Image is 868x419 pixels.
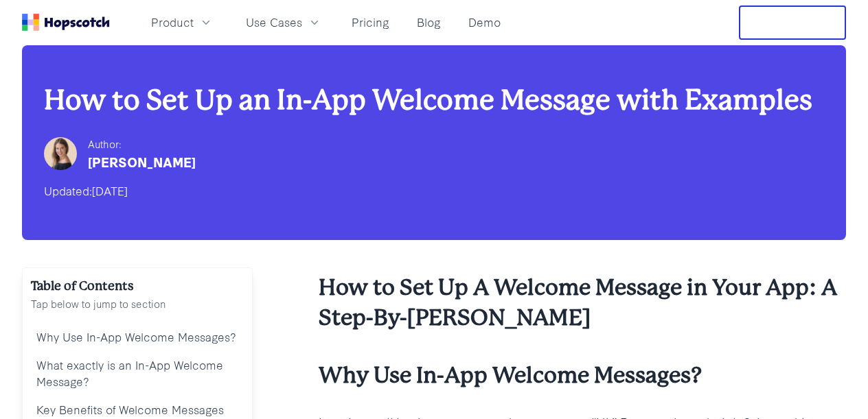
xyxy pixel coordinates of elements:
[31,351,244,396] a: What exactly is an In-App Welcome Message?
[739,5,846,40] button: Free Trial
[463,11,506,34] a: Demo
[31,296,244,312] p: Tap below to jump to section
[88,136,196,152] div: Author:
[411,11,446,34] a: Blog
[246,14,302,31] span: Use Cases
[31,276,244,296] h2: Table of Contents
[92,182,128,198] time: [DATE]
[238,11,330,34] button: Use Cases
[319,361,846,391] h3: Why Use In-App Welcome Messages?
[44,180,824,202] div: Updated:
[44,137,77,170] img: Hailey Friedman
[151,14,194,31] span: Product
[319,273,846,333] h2: How to Set Up A Welcome Message in Your App: A Step-By-[PERSON_NAME]
[346,11,395,34] a: Pricing
[44,84,824,117] h1: How to Set Up an In-App Welcome Message with Examples
[143,11,221,34] button: Product
[88,152,196,171] div: [PERSON_NAME]
[31,323,244,351] a: Why Use In-App Welcome Messages?
[22,14,110,31] a: Home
